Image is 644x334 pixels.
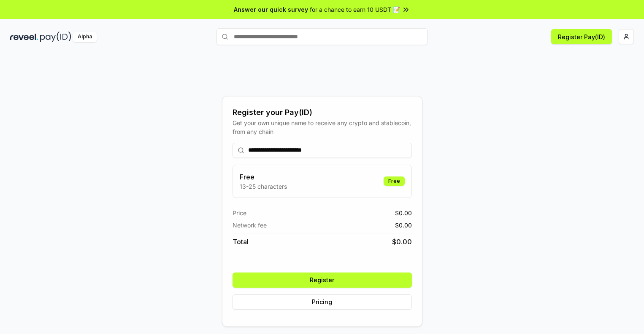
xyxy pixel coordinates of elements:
[233,273,412,288] button: Register
[310,5,400,14] span: for a chance to earn 10 USDT 📝
[233,237,249,247] span: Total
[233,221,267,230] span: Network fee
[40,32,71,42] img: pay_id
[10,32,38,42] img: reveel_dark
[551,29,612,44] button: Register Pay(ID)
[240,182,287,191] p: 13-25 characters
[233,208,246,217] span: Price
[233,294,412,310] button: Pricing
[73,32,97,42] div: Alpha
[233,107,412,118] div: Register your Pay(ID)
[395,208,412,217] span: $ 0.00
[384,176,405,186] div: Free
[240,172,287,182] h3: Free
[234,5,308,14] span: Answer our quick survey
[392,237,412,247] span: $ 0.00
[395,221,412,230] span: $ 0.00
[233,118,412,136] div: Get your own unique name to receive any crypto and stablecoin, from any chain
